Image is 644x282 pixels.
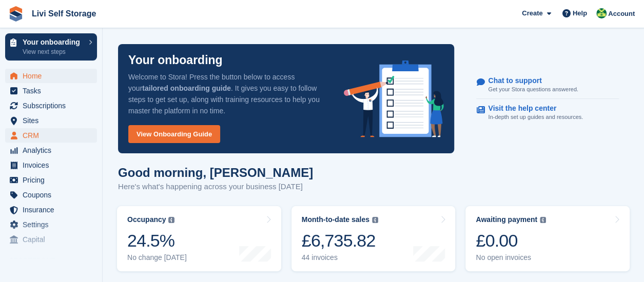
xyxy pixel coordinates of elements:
p: Your onboarding [128,54,223,66]
div: Month-to-date sales [302,215,369,224]
div: 24.5% [127,230,187,251]
span: Storefront [9,255,102,266]
p: Chat to support [488,76,570,85]
a: menu [5,232,97,247]
span: Account [608,9,635,19]
p: View next steps [23,47,84,56]
a: menu [5,113,97,128]
a: menu [5,128,97,143]
a: menu [5,173,97,187]
span: Analytics [23,143,84,157]
div: £0.00 [476,230,546,251]
span: Capital [23,232,84,247]
img: icon-info-grey-7440780725fd019a000dd9b08b2336e03edf1995a4989e88bcd33f0948082b44.svg [540,217,546,223]
h1: Good morning, [PERSON_NAME] [118,166,313,179]
strong: tailored onboarding guide [142,84,231,92]
p: Visit the help center [488,104,575,113]
p: Here's what's happening across your business [DATE] [118,181,313,193]
div: Awaiting payment [476,215,537,224]
img: Alex Handyside [596,8,607,18]
span: Home [23,69,84,83]
a: menu [5,84,97,98]
span: Pricing [23,173,84,187]
span: Tasks [23,84,84,98]
div: £6,735.82 [302,230,378,251]
a: menu [5,69,97,83]
a: Visit the help center In-depth set up guides and resources. [476,99,619,127]
a: menu [5,203,97,217]
a: menu [5,188,97,202]
a: Month-to-date sales £6,735.82 44 invoices [291,206,456,271]
span: Invoices [23,158,84,172]
a: Your onboarding View next steps [5,33,97,61]
span: Sites [23,113,84,128]
div: No change [DATE] [127,253,187,262]
span: Coupons [23,188,84,202]
p: Your onboarding [23,38,84,46]
a: Occupancy 24.5% No change [DATE] [117,206,281,271]
img: icon-info-grey-7440780725fd019a000dd9b08b2336e03edf1995a4989e88bcd33f0948082b44.svg [168,217,174,223]
img: onboarding-info-6c161a55d2c0e0a8cae90662b2fe09162a5109e8cc188191df67fb4f79e88e88.svg [344,61,444,137]
a: menu [5,158,97,172]
span: Insurance [23,203,84,217]
p: Welcome to Stora! Press the button below to access your . It gives you easy to follow steps to ge... [128,71,327,116]
span: Subscriptions [23,98,84,113]
a: menu [5,98,97,113]
span: Create [522,8,542,18]
p: Get your Stora questions answered. [488,85,578,94]
div: Occupancy [127,215,166,224]
a: View Onboarding Guide [128,125,220,143]
span: Help [573,8,587,18]
a: Livi Self Storage [28,5,100,22]
p: In-depth set up guides and resources. [488,113,583,122]
a: menu [5,217,97,232]
div: 44 invoices [302,253,378,262]
img: icon-info-grey-7440780725fd019a000dd9b08b2336e03edf1995a4989e88bcd33f0948082b44.svg [372,217,378,223]
img: stora-icon-8386f47178a22dfd0bd8f6a31ec36ba5ce8667c1dd55bd0f319d3a0aa187defe.svg [8,6,24,22]
a: menu [5,143,97,157]
a: Awaiting payment £0.00 No open invoices [465,206,630,271]
div: No open invoices [476,253,546,262]
a: Chat to support Get your Stora questions answered. [476,71,619,99]
span: Settings [23,217,84,232]
span: CRM [23,128,84,143]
